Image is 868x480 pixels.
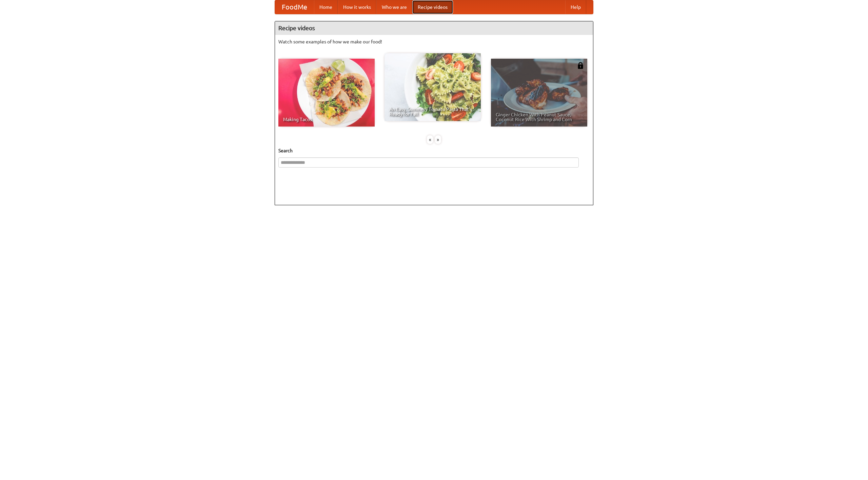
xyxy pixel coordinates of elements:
div: » [435,135,441,144]
a: An Easy, Summery Tomato Pasta That's Ready for Fall [384,53,481,121]
span: Making Tacos [283,117,370,122]
span: An Easy, Summery Tomato Pasta That's Ready for Fall [389,107,476,116]
a: Who we are [376,0,412,14]
a: How it works [338,0,376,14]
a: Recipe videos [412,0,453,14]
h4: Recipe videos [275,21,593,35]
a: Help [565,0,586,14]
a: Making Tacos [278,59,375,127]
img: 483408.png [577,62,584,69]
p: Watch some examples of how we make our food! [278,38,590,45]
h5: Search [278,147,590,154]
a: FoodMe [275,0,314,14]
div: « [427,135,433,144]
a: Home [314,0,338,14]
